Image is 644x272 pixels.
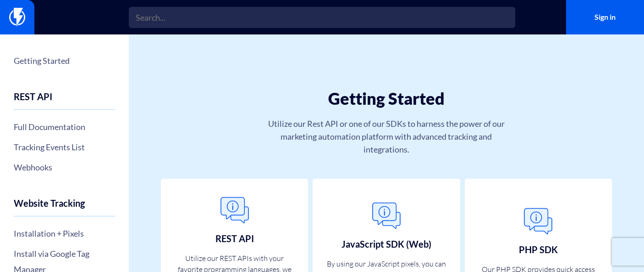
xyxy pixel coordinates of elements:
input: Search... [129,7,515,28]
img: General.png [368,198,405,234]
a: Getting Started [14,53,115,68]
a: Webhooks [14,159,115,175]
h4: Website Tracking [14,198,115,216]
h1: Getting Started [184,90,589,108]
img: General.png [520,203,556,240]
p: Utilize our Rest API or one of our SDKs to harness the power of our marketing automation platform... [265,117,508,156]
h4: REST API [14,91,115,110]
h3: REST API [215,233,254,244]
h3: PHP SDK [519,244,558,255]
a: Full Documentation [14,119,115,135]
a: Tracking Events List [14,139,115,155]
a: Installation + Pixels [14,226,115,241]
h3: JavaScript SDK (Web) [341,239,431,249]
img: General.png [216,192,253,229]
